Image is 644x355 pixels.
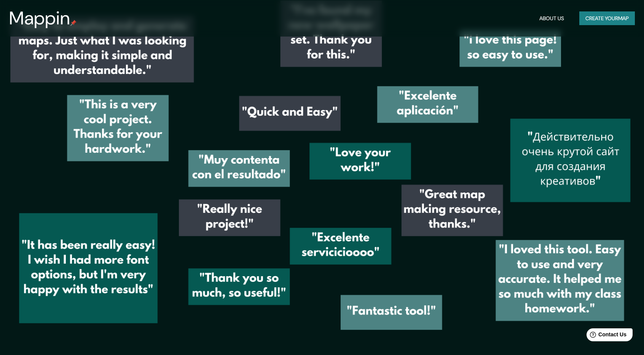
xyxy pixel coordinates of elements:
[70,20,77,26] img: mappin-pin
[576,325,636,347] iframe: Help widget launcher
[536,11,567,26] button: About Us
[9,8,70,29] h3: Mappin
[579,11,635,26] button: Create yourmap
